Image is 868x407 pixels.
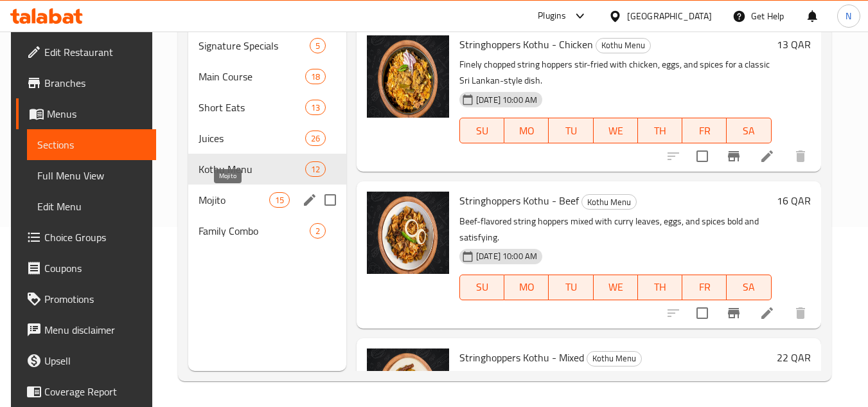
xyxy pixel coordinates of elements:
[305,100,326,115] div: items
[587,351,641,366] span: Kothu Menu
[638,275,682,300] button: TH
[732,122,766,140] span: SA
[459,275,504,300] button: SU
[44,291,146,307] span: Promotions
[459,370,772,386] p: Mixed meat string hopper kothu loaded with rich flavors and a perfect spice blend.
[554,278,588,296] span: TU
[596,38,651,53] div: Kothu Menu
[16,68,156,98] a: Branches
[27,129,156,160] a: Sections
[687,278,722,296] span: FR
[188,215,346,246] div: Family Combo2
[199,192,269,208] span: Mojito
[465,122,499,140] span: SU
[44,322,146,338] span: Menu disclaimer
[37,199,146,214] span: Edit Menu
[199,69,305,84] span: Main Course
[306,163,325,176] span: 12
[459,213,772,246] p: Beef-flavored string hoppers mixed with curry leaves, eggs, and spices bold and satisfying.
[727,275,771,300] button: SA
[188,185,346,215] div: Mojito15edit
[306,132,325,145] span: 26
[465,278,499,296] span: SU
[504,275,549,300] button: MO
[367,192,449,274] img: Stringhoppers Kothu - Beef
[549,118,593,143] button: TU
[549,275,593,300] button: TU
[188,123,346,154] div: Juices26
[44,260,146,276] span: Coupons
[643,122,677,140] span: TH
[44,384,146,399] span: Coverage Report
[689,300,716,327] span: Select to update
[689,143,716,170] span: Select to update
[27,191,156,222] a: Edit Menu
[596,38,650,53] span: Kothu Menu
[459,118,504,143] button: SU
[16,284,156,314] a: Promotions
[687,122,722,140] span: FR
[599,278,633,296] span: WE
[305,131,326,146] div: items
[188,30,346,61] div: Signature Specials5
[199,38,310,53] span: Signature Specials
[305,69,326,84] div: items
[16,222,156,253] a: Choice Groups
[27,160,156,191] a: Full Menu View
[759,305,775,321] a: Edit menu item
[306,102,325,114] span: 13
[310,225,325,237] span: 2
[188,25,346,251] nav: Menu sections
[459,191,579,210] span: Stringhoppers Kothu - Beef
[16,253,156,284] a: Coupons
[16,98,156,129] a: Menus
[471,94,542,106] span: [DATE] 10:00 AM
[188,154,346,185] div: Kothu Menu12
[682,118,727,143] button: FR
[310,40,325,52] span: 5
[718,298,749,329] button: Branch-specific-item
[582,195,636,210] span: Kothu Menu
[199,223,310,239] span: Family Combo
[16,376,156,407] a: Coverage Report
[199,161,305,177] div: Kothu Menu
[627,9,712,23] div: [GEOGRAPHIC_DATA]
[44,353,146,368] span: Upsell
[594,118,638,143] button: WE
[759,149,775,164] a: Edit menu item
[199,100,305,115] span: Short Eats
[16,314,156,345] a: Menu disclaimer
[643,278,677,296] span: TH
[718,141,749,172] button: Branch-specific-item
[188,61,346,92] div: Main Course18
[37,137,146,152] span: Sections
[777,35,811,53] h6: 13 QAR
[777,192,811,210] h6: 16 QAR
[777,348,811,366] h6: 22 QAR
[509,278,544,296] span: MO
[732,278,766,296] span: SA
[310,38,326,53] div: items
[554,122,588,140] span: TU
[188,92,346,123] div: Short Eats13
[44,230,146,245] span: Choice Groups
[638,118,682,143] button: TH
[44,75,146,91] span: Branches
[599,122,633,140] span: WE
[300,190,319,210] button: edit
[37,168,146,183] span: Full Menu View
[44,44,146,60] span: Edit Restaurant
[785,141,816,172] button: delete
[504,118,549,143] button: MO
[310,223,326,239] div: items
[509,122,544,140] span: MO
[199,131,305,146] span: Juices
[459,348,584,367] span: Stringhoppers Kothu - Mixed
[587,351,642,366] div: Kothu Menu
[594,275,638,300] button: WE
[367,35,449,118] img: Stringhoppers Kothu - Chicken
[270,194,289,206] span: 15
